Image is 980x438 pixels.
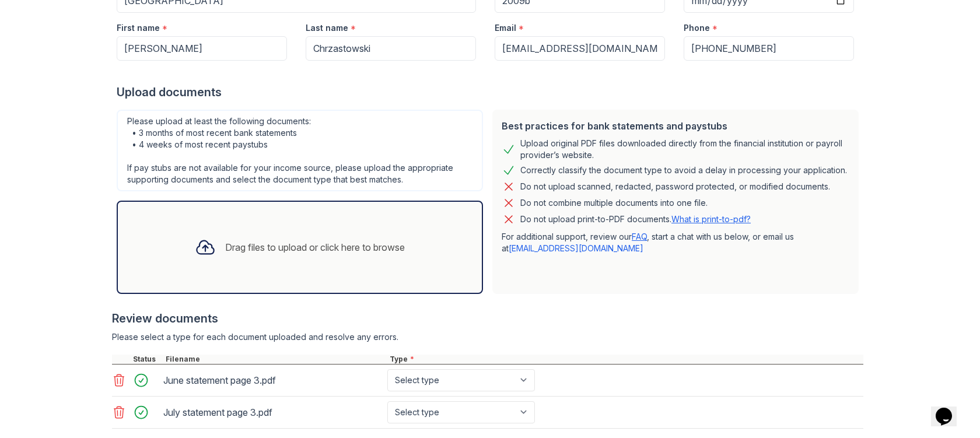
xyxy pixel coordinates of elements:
p: Do not upload print-to-PDF documents. [520,213,751,225]
a: FAQ [632,232,647,241]
div: Drag files to upload or click here to browse [225,240,405,254]
div: Status [131,355,163,364]
div: Filename [163,355,387,364]
div: Do not combine multiple documents into one file. [520,196,708,210]
label: First name [117,22,160,34]
label: Last name [306,22,348,34]
div: Please select a type for each document uploaded and resolve any errors. [112,331,863,343]
div: Correctly classify the document type to avoid a delay in processing your application. [520,163,847,177]
p: For additional support, review our , start a chat with us below, or email us at [502,231,849,254]
label: Email [495,22,516,34]
div: Review documents [112,310,863,327]
div: June statement page 3.pdf [163,371,383,390]
div: Upload original PDF files downloaded directly from the financial institution or payroll provider’... [520,138,849,161]
div: Please upload at least the following documents: • 3 months of most recent bank statements • 4 wee... [117,110,483,191]
a: What is print-to-pdf? [671,214,751,224]
div: Do not upload scanned, redacted, password protected, or modified documents. [520,180,830,194]
div: July statement page 3.pdf [163,403,383,422]
label: Phone [684,22,710,34]
a: [EMAIL_ADDRESS][DOMAIN_NAME] [509,243,643,253]
div: Best practices for bank statements and paystubs [502,119,849,133]
iframe: chat widget [931,391,968,426]
div: Type [387,355,863,364]
div: Upload documents [117,84,863,100]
